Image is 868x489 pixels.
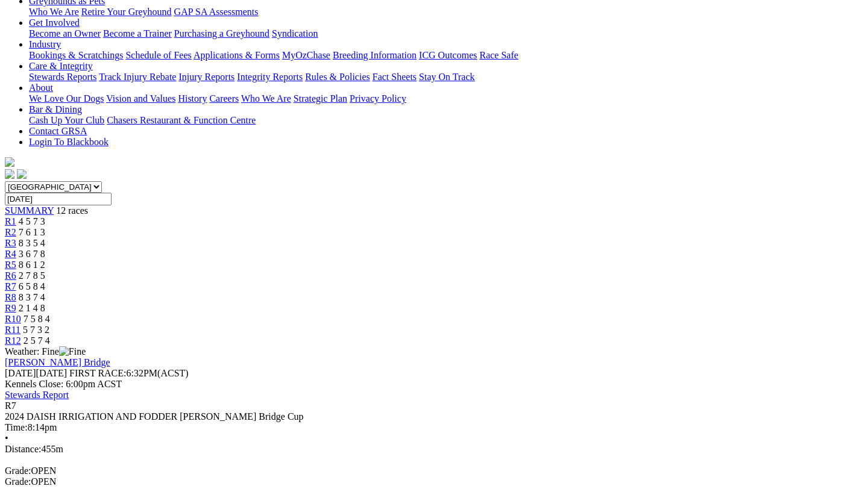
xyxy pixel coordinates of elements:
a: Care & Integrity [29,61,93,71]
a: Fact Sheets [373,72,417,82]
a: Chasers Restaurant & Function Centre [107,115,256,125]
a: Stay On Track [419,72,474,82]
a: Purchasing a Greyhound [174,28,269,39]
span: Distance: [5,444,41,454]
a: Breeding Information [333,50,417,60]
img: twitter.svg [17,169,27,179]
span: 3 6 7 8 [19,249,45,259]
a: Industry [29,39,61,49]
span: 8 6 1 2 [19,260,45,270]
a: R7 [5,281,16,291]
span: 6:32PM(ACST) [69,368,189,378]
img: logo-grsa-white.png [5,157,14,167]
div: Kennels Close: 6:00pm ACST [5,379,863,390]
div: Greyhounds as Pets [29,7,863,17]
span: • [5,433,8,443]
a: Bookings & Scratchings [29,50,123,60]
span: 7 6 1 3 [19,227,45,237]
a: Stewards Reports [29,72,96,82]
a: R9 [5,303,16,313]
a: R8 [5,292,16,302]
span: [DATE] [5,368,67,378]
a: Applications & Forms [193,50,280,60]
a: Integrity Reports [237,72,303,82]
a: [PERSON_NAME] Bridge [5,357,110,367]
span: 12 races [56,205,88,216]
span: Grade: [5,476,31,487]
span: 2 7 8 5 [19,270,45,281]
div: 8:14pm [5,422,863,433]
a: Vision and Values [106,93,175,104]
a: R3 [5,238,16,248]
a: Rules & Policies [305,72,370,82]
div: About [29,93,863,104]
img: Fine [59,346,86,357]
a: Schedule of Fees [125,50,191,60]
a: Become a Trainer [103,28,172,39]
a: R4 [5,249,16,259]
img: facebook.svg [5,169,14,179]
a: R6 [5,270,16,281]
a: GAP SA Assessments [174,7,259,17]
span: Grade: [5,466,31,476]
a: Retire Your Greyhound [81,7,172,17]
span: 7 5 8 4 [24,314,50,324]
a: Strategic Plan [294,93,347,104]
a: Careers [209,93,239,104]
a: ICG Outcomes [419,50,477,60]
div: Bar & Dining [29,115,863,126]
span: 4 5 7 3 [19,216,45,226]
a: Bar & Dining [29,104,82,114]
div: OPEN [5,466,863,476]
span: Weather: Fine [5,346,86,357]
a: Contact GRSA [29,126,87,136]
span: R7 [5,400,16,411]
a: About [29,83,53,93]
div: Industry [29,50,863,61]
input: Select date [5,193,112,205]
span: 8 3 5 4 [19,238,45,248]
a: Stewards Report [5,390,69,400]
a: Who We Are [29,7,79,17]
a: Injury Reports [178,72,234,82]
span: Time: [5,422,28,432]
a: R1 [5,216,16,226]
a: Become an Owner [29,28,101,39]
a: R11 [5,325,20,335]
a: We Love Our Dogs [29,93,104,104]
a: R12 [5,335,21,346]
a: History [178,93,207,104]
a: Privacy Policy [350,93,406,104]
a: Login To Blackbook [29,137,108,147]
a: R10 [5,314,21,324]
span: [DATE] [5,368,36,378]
div: Get Involved [29,28,863,39]
a: R2 [5,227,16,237]
span: 5 7 3 2 [23,325,49,335]
a: Race Safe [479,50,518,60]
a: Syndication [272,28,318,39]
span: FIRST RACE: [69,368,126,378]
a: R5 [5,260,16,270]
span: 6 5 8 4 [19,281,45,291]
a: SUMMARY [5,205,54,216]
a: Who We Are [241,93,291,104]
span: 2 1 4 8 [19,303,45,313]
div: Care & Integrity [29,72,863,83]
a: Track Injury Rebate [99,72,176,82]
span: 8 3 7 4 [19,292,45,302]
div: 455m [5,444,863,455]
